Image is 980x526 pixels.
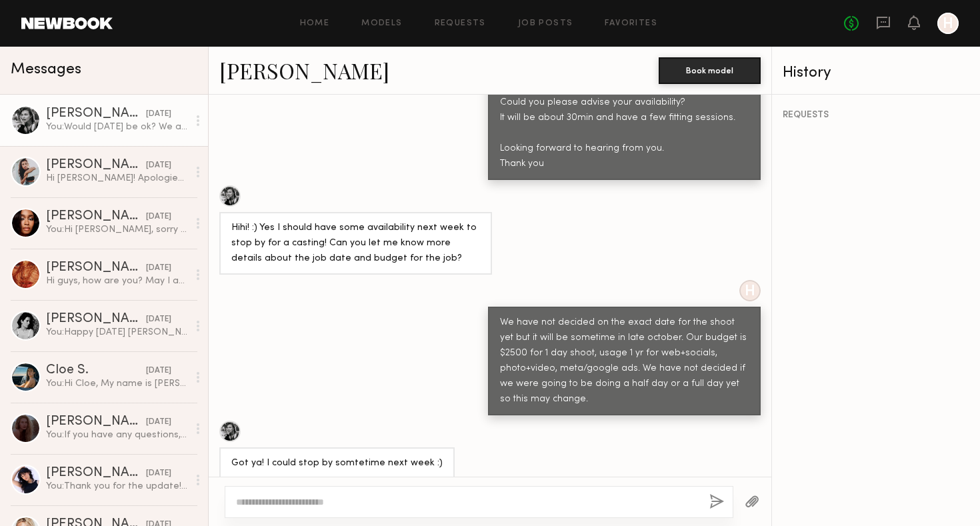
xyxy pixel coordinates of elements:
a: H [937,13,959,34]
div: [PERSON_NAME] [46,467,146,480]
div: [DATE] [146,365,171,377]
a: Book model [659,64,761,75]
div: History [783,65,969,81]
div: [PERSON_NAME] [46,415,146,429]
div: [DATE] [146,211,171,223]
a: Models [361,19,402,28]
a: Requests [435,19,486,28]
div: [PERSON_NAME] [46,159,146,172]
div: [DATE] [146,313,171,326]
div: [DATE] [146,108,171,121]
a: [PERSON_NAME] [219,56,389,85]
div: REQUESTS [783,111,969,120]
div: Hi guys, how are you? May I ask you to reschedule our meeting for another day? I have a fiver fro... [46,275,188,287]
div: [DATE] [146,416,171,429]
div: [DATE] [146,159,171,172]
div: Got ya! I could stop by somtetime next week :) [231,456,443,471]
div: [DATE] [146,262,171,275]
div: [PERSON_NAME] [46,313,146,326]
a: Favorites [605,19,657,28]
div: [PERSON_NAME] [46,107,146,121]
span: Messages [11,62,81,77]
a: Job Posts [518,19,573,28]
div: You: Hi [PERSON_NAME], sorry for the late response. we wanted to have a fitting session during th... [46,223,188,236]
div: You: If you have any questions, please let me know. See you [DATE]! [46,429,188,441]
div: You: Would [DATE] be ok? We are flexible with time, let us know what would be best for you. [46,121,188,133]
div: We have not decided on the exact date for the shoot yet but it will be sometime in late october. ... [500,315,749,407]
div: [DATE] [146,467,171,480]
div: Hi [PERSON_NAME]! Apologies I was away from this app for a few months, if happy toto work with yo... [46,172,188,185]
a: Home [300,19,330,28]
div: You: Hi Cloe, My name is [PERSON_NAME] and I’m developing a women’s premium jeans brand. Our comp... [46,377,188,390]
div: You: Happy [DATE] [PERSON_NAME]! If you'll have time for the casting on 8/24 or 8/26, please let ... [46,326,188,339]
div: [PERSON_NAME] [46,261,146,275]
div: You: Thank you for the update! We are available at 1-2pm [DATE]. Will it work for you? [46,480,188,493]
button: Book model [659,57,761,84]
div: Cloe S. [46,364,146,377]
div: [PERSON_NAME] [46,210,146,223]
div: Hihi! :) Yes I should have some availability next week to stop by for a casting! Can you let me k... [231,221,480,267]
